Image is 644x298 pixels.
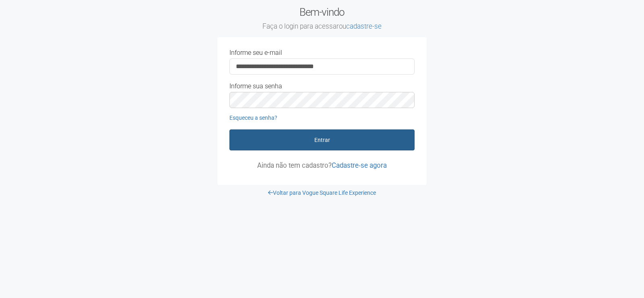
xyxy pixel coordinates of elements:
[229,83,282,90] label: Informe sua senha
[339,22,382,30] span: ou
[346,22,382,30] a: cadastre-se
[268,190,376,196] a: Voltar para Vogue Square Life Experience
[217,22,427,31] small: Faça o login para acessar
[229,115,277,121] a: Esqueceu a senha?
[332,161,387,169] a: Cadastre-se agora
[229,162,415,169] p: Ainda não tem cadastro?
[229,49,282,56] label: Informe seu e-mail
[229,129,415,150] button: Entrar
[217,6,427,31] h2: Bem-vindo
